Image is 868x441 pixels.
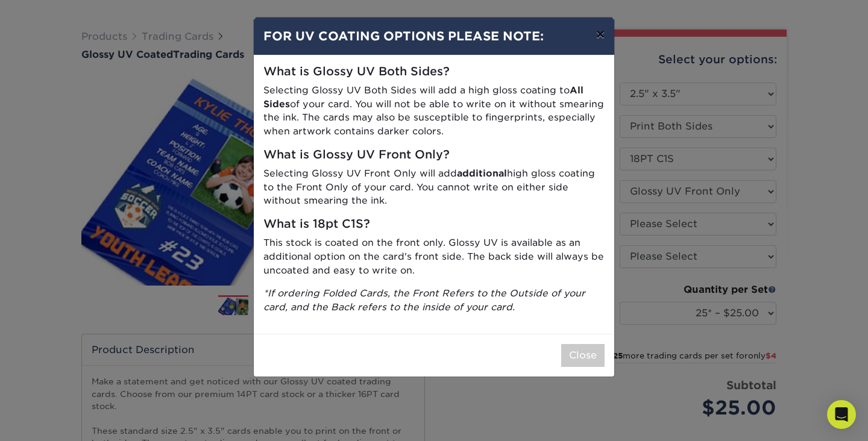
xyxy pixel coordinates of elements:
h5: What is Glossy UV Both Sides? [263,65,605,79]
p: Selecting Glossy UV Both Sides will add a high gloss coating to of your card. You will not be abl... [263,84,605,139]
div: Open Intercom Messenger [827,400,856,429]
strong: additional [457,167,507,179]
strong: All Sides [263,84,583,110]
p: Selecting Glossy UV Front Only will add high gloss coating to the Front Only of your card. You ca... [263,167,605,208]
h5: What is 18pt C1S? [263,217,605,231]
h5: What is Glossy UV Front Only? [263,148,605,162]
i: *If ordering Folded Cards, the Front Refers to the Outside of your card, and the Back refers to t... [263,287,585,313]
p: This stock is coated on the front only. Glossy UV is available as an additional option on the car... [263,236,605,277]
h4: FOR UV COATING OPTIONS PLEASE NOTE: [263,27,605,45]
button: × [587,17,614,51]
button: Close [561,344,605,367]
